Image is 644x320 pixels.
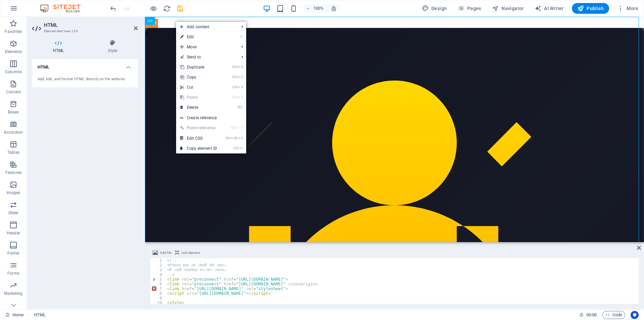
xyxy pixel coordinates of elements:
[231,136,237,140] i: Alt
[151,296,166,301] div: 9
[238,65,243,69] i: D
[419,3,450,14] div: Design (Ctrl+Alt+Y)
[176,5,184,12] i: Save (Ctrl+S)
[237,126,240,130] i: ⇧
[579,311,597,319] h6: Session time
[4,130,23,135] p: Accordion
[176,133,221,143] a: CtrlAltCEdit CSS
[38,77,132,82] div: Add, edit, and format HTML directly on the website.
[419,3,450,14] button: Design
[5,69,22,75] p: Columns
[109,4,117,12] button: undo
[7,250,19,256] p: Footer
[151,277,166,282] div: 5
[238,136,243,140] i: C
[232,65,237,69] i: Ctrl
[238,75,243,79] i: C
[7,150,19,155] p: Tables
[34,311,46,319] span: Click to select. Double-click to edit
[631,311,639,319] button: Usercentrics
[87,40,138,54] h4: Style
[109,5,117,12] i: Undo: Change HTML (Ctrl+Z)
[492,5,524,12] span: Navigator
[151,301,166,305] div: 10
[240,35,243,39] i: ⏎
[44,28,124,34] h3: Element #ed-new-126
[176,82,221,92] a: CtrlXCut
[160,249,171,257] span: Add file
[176,4,184,12] button: save
[176,32,221,42] a: ⏎Edit
[176,52,236,62] a: Send to
[586,311,597,319] span: 00 00
[225,136,230,140] i: Ctrl
[232,95,237,99] i: Ctrl
[32,59,138,71] h4: HTML
[8,109,19,115] p: Boxes
[176,72,221,82] a: CtrlCCopy
[4,291,22,296] p: Marketing
[7,271,19,276] p: Forms
[176,123,221,133] a: Ctrl⇧VPaste reference
[176,102,221,112] a: ⌦Delete
[232,75,237,79] i: Ctrl
[5,29,22,34] p: Favorites
[6,89,21,95] p: Content
[151,272,166,277] div: 4
[151,268,166,272] div: 3
[44,22,138,28] h2: HTML
[5,49,22,54] p: Elements
[617,5,638,12] span: More
[233,146,239,150] i: Ctrl
[32,40,87,54] h4: HTML
[535,5,564,12] span: AI Writer
[591,312,592,317] span: :
[577,5,604,12] span: Publish
[7,190,20,195] p: Images
[7,230,20,236] p: Header
[605,311,622,319] span: Code
[151,282,166,286] div: 6
[151,291,166,296] div: 8
[152,249,172,257] button: Add file
[614,3,641,14] button: More
[181,249,200,257] span: Link element
[232,85,237,89] i: Ctrl
[8,210,19,216] p: Slider
[151,286,166,291] div: 7
[5,170,21,175] p: Features
[422,5,447,12] span: Design
[532,3,567,14] button: AI Writer
[313,4,324,12] h6: 100%
[176,62,221,72] a: CtrlDDuplicate
[151,263,166,268] div: 2
[5,311,24,319] a: Click to cancel selection. Double-click to open Pages
[303,4,327,12] button: 100%
[331,5,337,11] i: On resize automatically adjust zoom level to fit chosen device.
[176,113,246,123] a: Create reference
[458,5,481,12] span: Pages
[238,85,243,89] i: X
[239,146,243,150] i: I
[34,311,46,319] nav: breadcrumb
[176,143,221,153] a: CtrlICopy element ID
[241,126,243,130] i: V
[174,249,201,257] button: Link element
[151,258,166,263] div: 1
[176,42,236,52] span: Move
[238,95,243,99] i: V
[237,105,243,109] i: ⌦
[163,4,171,12] button: reload
[176,92,221,102] a: CtrlVPaste
[572,3,609,14] button: Publish
[455,3,484,14] button: Pages
[231,126,236,130] i: Ctrl
[489,3,527,14] button: Navigator
[602,311,625,319] button: Code
[39,4,89,12] img: Editor Logo
[149,4,157,12] button: Click here to leave preview mode and continue editing
[176,22,236,32] span: Add content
